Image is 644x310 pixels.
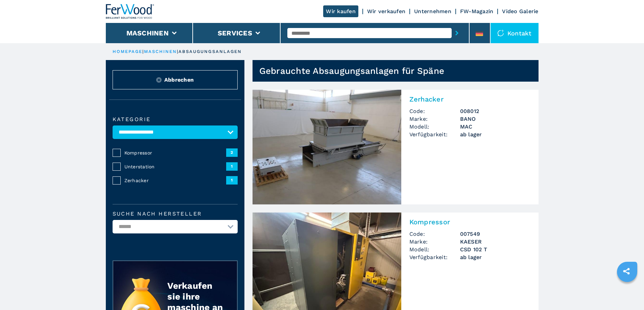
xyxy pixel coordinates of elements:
[460,107,530,115] h3: 008012
[409,246,460,253] span: Modell:
[409,95,530,103] h2: Zerhacker
[460,115,530,123] h3: BANO
[409,123,460,131] span: Modell:
[460,8,494,15] a: FW-Magazin
[113,211,238,217] label: Suche nach Hersteller
[409,253,460,261] span: Verfügbarkeit:
[414,8,451,15] a: Unternehmen
[409,218,530,226] h2: Kompressor
[124,177,226,184] span: Zerhacker
[460,246,530,253] h3: CSD 102 T
[113,49,143,54] a: HOMEPAGE
[178,49,242,55] p: absaugungsanlagen
[226,148,238,157] span: 2
[460,238,530,246] h3: KAESER
[460,123,530,131] h3: MAC
[497,30,504,36] img: Kontakt
[156,77,162,83] img: Reset
[218,29,252,37] button: Services
[126,29,169,37] button: Maschinen
[124,163,226,170] span: Unterstation
[106,4,154,19] img: Ferwood
[226,162,238,170] span: 1
[226,176,238,184] span: 1
[253,90,539,204] a: Zerhacker BANO MACZerhackerCode:008012Marke:BANOModell:MACVerfügbarkeit:ab lager
[323,5,358,17] a: Wir kaufen
[502,8,538,15] a: Video Galerie
[460,131,530,138] span: ab lager
[113,117,238,122] label: Kategorie
[409,131,460,138] span: Verfügbarkeit:
[460,230,530,238] h3: 007549
[409,230,460,238] span: Code:
[491,23,539,43] div: Kontakt
[253,90,401,204] img: Zerhacker BANO MAC
[452,25,462,41] button: submit-button
[409,238,460,246] span: Marke:
[618,263,635,280] a: sharethis
[460,253,530,261] span: ab lager
[177,49,178,54] span: |
[259,65,445,76] h1: Gebrauchte Absaugungsanlagen für Späne
[367,8,405,15] a: Wir verkaufen
[142,49,144,54] span: |
[409,107,460,115] span: Code:
[144,49,177,54] a: maschinen
[124,149,226,156] span: Kompressor
[409,115,460,123] span: Marke:
[164,76,194,84] span: Abbrechen
[113,70,238,89] button: ResetAbbrechen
